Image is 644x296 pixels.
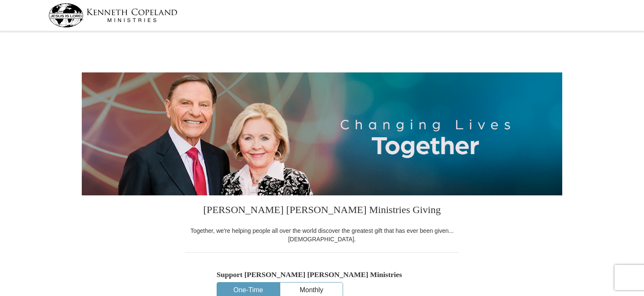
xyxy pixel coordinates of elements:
h3: [PERSON_NAME] [PERSON_NAME] Ministries Giving [185,195,459,227]
h5: Support [PERSON_NAME] [PERSON_NAME] Ministries [217,270,427,279]
div: Together, we're helping people all over the world discover the greatest gift that has ever been g... [185,227,459,243]
img: kcm-header-logo.svg [48,3,177,27]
